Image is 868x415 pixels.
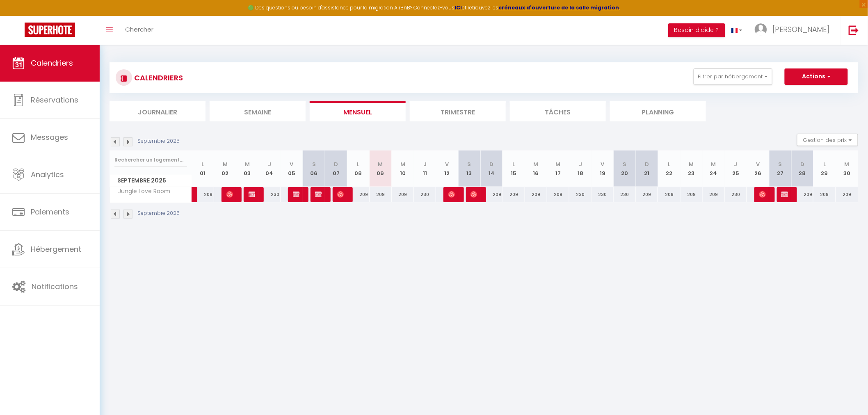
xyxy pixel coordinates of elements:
p: Septembre 2025 [137,210,180,217]
div: 209 [192,187,214,202]
span: Septembre 2025 [110,175,192,187]
abbr: S [779,160,782,168]
abbr: S [468,160,471,168]
th: 16 [525,150,547,187]
th: 22 [658,150,680,187]
th: 02 [214,150,236,187]
span: [PERSON_NAME] [226,187,234,202]
th: 25 [725,150,747,187]
div: 230 [614,187,636,202]
span: [PERSON_NAME] [448,187,456,202]
abbr: M [845,160,850,168]
img: logout [849,25,859,35]
a: Chercher [119,16,160,45]
abbr: J [579,160,582,168]
button: Filtrer par hébergement [694,68,772,85]
div: 209 [703,187,725,202]
div: 209 [547,187,569,202]
th: 28 [791,150,813,187]
abbr: M [534,160,539,168]
th: 03 [236,150,258,187]
abbr: L [668,160,671,168]
div: 230 [414,187,436,202]
th: 14 [480,150,503,187]
span: [PERSON_NAME] [337,187,345,202]
div: 209 [813,187,836,202]
div: 209 [347,187,369,202]
span: Chercher [125,25,153,34]
img: Super Booking [25,23,75,37]
p: Septembre 2025 [137,137,180,145]
div: 209 [791,187,813,202]
th: 01 [192,150,214,187]
th: 24 [703,150,725,187]
th: 07 [325,150,347,187]
abbr: J [268,160,271,168]
img: ... [755,23,767,36]
th: 19 [592,150,614,187]
th: 06 [303,150,325,187]
abbr: V [290,160,294,168]
input: Rechercher un logement... [114,153,187,167]
abbr: V [756,160,760,168]
div: 230 [592,187,614,202]
span: [PERSON_NAME] [249,187,256,202]
div: 230 [258,187,281,202]
th: 05 [281,150,303,187]
button: Actions [785,68,848,85]
span: [PERSON_NAME] [759,187,767,202]
li: Journalier [110,101,206,121]
th: 04 [258,150,281,187]
div: 209 [525,187,547,202]
th: 10 [392,150,414,187]
th: 23 [681,150,703,187]
abbr: M [689,160,694,168]
div: 209 [658,187,680,202]
span: Calendriers [31,58,73,68]
th: 09 [370,150,392,187]
span: [PERSON_NAME] [772,24,830,34]
button: Gestion des prix [797,134,858,146]
abbr: S [312,160,316,168]
a: ... [PERSON_NAME] [749,16,840,45]
th: 11 [414,150,436,187]
th: 13 [458,150,480,187]
abbr: L [824,160,826,168]
th: 21 [636,150,658,187]
span: Jungle Love Room [111,187,173,196]
span: Analytics [31,169,64,180]
abbr: J [423,160,427,168]
li: Semaine [210,101,306,121]
abbr: M [711,160,716,168]
a: [PERSON_NAME] [192,187,196,203]
th: 17 [547,150,569,187]
span: Hébergement [31,244,81,254]
li: Tâches [510,101,606,121]
abbr: S [623,160,627,168]
a: créneaux d'ouverture de la salle migration [499,4,619,11]
div: 230 [569,187,592,202]
th: 18 [569,150,592,187]
div: 209 [392,187,414,202]
span: Paiements [31,207,69,217]
div: 209 [370,187,392,202]
abbr: L [357,160,360,168]
abbr: D [489,160,493,168]
li: Mensuel [310,101,406,121]
a: ICI [455,4,462,11]
th: 30 [836,150,858,187]
button: Besoin d'aide ? [668,23,725,37]
abbr: L [513,160,515,168]
div: 209 [480,187,503,202]
div: 209 [836,187,858,202]
abbr: D [334,160,338,168]
th: 27 [769,150,791,187]
th: 29 [813,150,836,187]
abbr: J [734,160,738,168]
abbr: D [800,160,804,168]
abbr: M [400,160,405,168]
abbr: V [445,160,449,168]
span: Réservations [31,95,78,105]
